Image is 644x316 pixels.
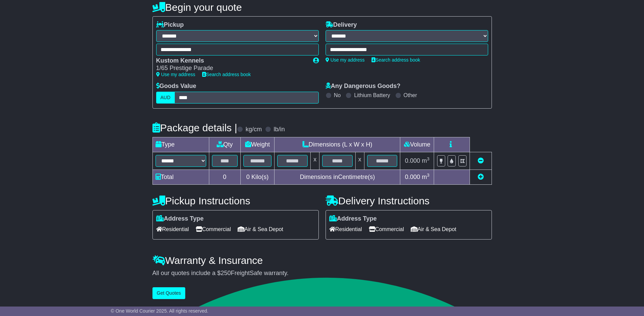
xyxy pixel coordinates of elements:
h4: Begin your quote [152,2,492,13]
label: Delivery [326,21,357,29]
label: Any Dangerous Goods? [326,83,401,90]
td: Dimensions (L x W x H) [275,137,400,152]
td: Type [152,137,209,152]
label: lb/in [273,126,285,133]
span: Air & Sea Depot [411,224,456,234]
span: Air & Sea Depot [238,224,283,234]
h4: Warranty & Insurance [152,255,492,266]
td: Weight [240,137,275,152]
label: Goods Value [156,83,196,90]
a: Use my address [326,57,365,63]
h4: Delivery Instructions [326,195,492,206]
div: 1/65 Prestige Parade [156,65,306,72]
label: Lithium Battery [354,92,390,98]
td: Kilo(s) [240,170,275,184]
td: Volume [400,137,434,152]
a: Search address book [372,57,420,63]
span: Residential [329,224,362,234]
label: Address Type [156,215,204,223]
div: All our quotes include a $ FreightSafe warranty. [152,270,492,277]
td: Qty [209,137,240,152]
span: m [422,157,430,164]
span: Residential [156,224,189,234]
span: 250 [221,270,231,276]
a: Add new item [478,174,484,180]
span: 0 [246,174,249,180]
h4: Pickup Instructions [152,195,319,206]
td: x [311,152,319,170]
label: kg/cm [245,126,262,133]
h4: Package details | [152,122,237,133]
label: No [334,92,341,98]
span: © One World Courier 2025. All rights reserved. [111,308,209,314]
span: Commercial [196,224,231,234]
label: Pickup [156,21,184,29]
label: Other [404,92,417,98]
sup: 3 [427,156,430,161]
a: Remove this item [478,157,484,164]
div: Kustom Kennels [156,57,306,65]
sup: 3 [427,173,430,178]
a: Search address book [202,72,251,77]
a: Use my address [156,72,195,77]
label: Address Type [329,215,377,223]
td: x [355,152,364,170]
button: Get Quotes [152,287,186,299]
span: 0.000 [405,157,420,164]
td: 0 [209,170,240,184]
label: AUD [156,92,175,104]
span: m [422,174,430,180]
span: 0.000 [405,174,420,180]
td: Dimensions in Centimetre(s) [275,170,400,184]
td: Total [152,170,209,184]
span: Commercial [369,224,404,234]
